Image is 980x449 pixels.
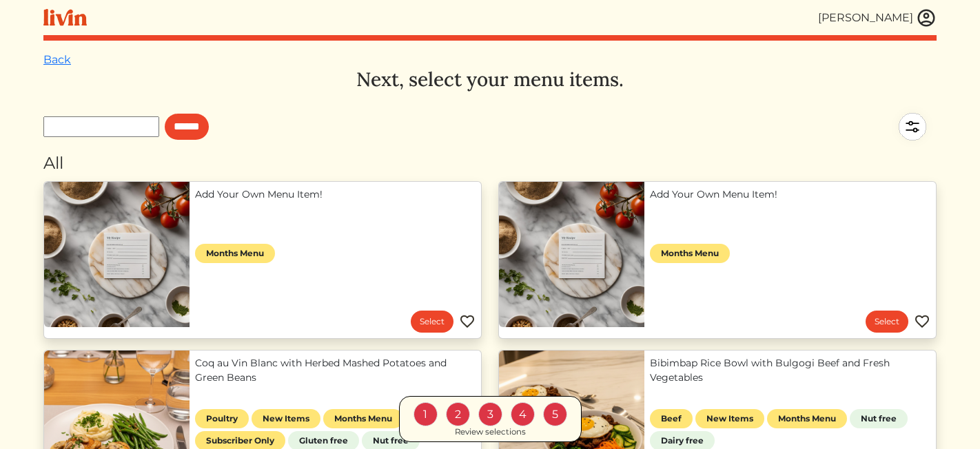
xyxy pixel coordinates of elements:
h3: Next, select your menu items. [43,68,937,92]
div: 4 [511,402,535,426]
img: filter-5a7d962c2457a2d01fc3f3b070ac7679cf81506dd4bc827d76cf1eb68fb85cd7.svg [888,103,937,151]
a: 1 2 3 4 5 Review selections [399,396,582,442]
img: user_account-e6e16d2ec92f44fc35f99ef0dc9cddf60790bfa021a6ecb1c896eb5d2907b31c.svg [916,8,937,28]
a: Back [43,53,71,66]
div: Review selections [455,426,526,439]
a: Add Your Own Menu Item! [650,187,930,202]
a: Coq au Vin Blanc with Herbed Mashed Potatoes and Green Beans [195,356,476,385]
a: Select [866,311,908,333]
div: 1 [414,402,438,426]
div: 5 [543,402,567,426]
a: Bibimbap Rice Bowl with Bulgogi Beef and Fresh Vegetables [650,356,930,385]
img: livin-logo-a0d97d1a881af30f6274990eb6222085a2533c92bbd1e4f22c21b4f0d0e3210c.svg [43,9,87,26]
img: Favorite menu item [459,313,476,330]
div: 3 [478,402,502,426]
div: [PERSON_NAME] [818,10,913,26]
a: Add Your Own Menu Item! [195,187,476,202]
div: All [43,151,937,176]
a: Select [411,311,453,333]
img: Favorite menu item [914,313,930,330]
div: 2 [446,402,470,426]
